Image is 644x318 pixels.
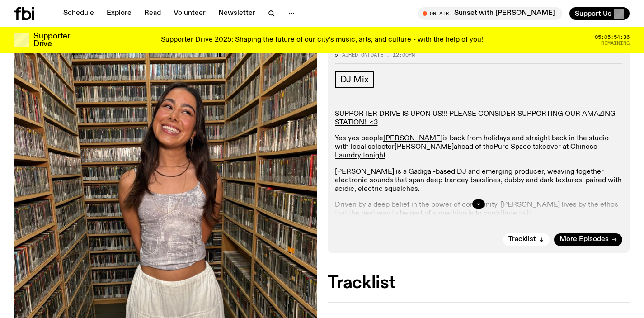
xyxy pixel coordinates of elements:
span: Tracklist [508,236,536,243]
a: Newsletter [213,7,261,20]
a: [PERSON_NAME] [383,135,442,142]
h3: Supporter Drive [33,33,70,48]
button: On AirSunset with [PERSON_NAME] [418,7,562,20]
p: Yes yes people is back from holidays and straight back in the studio with local selector ahead of... [335,134,623,161]
a: Schedule [58,7,99,20]
a: Volunteer [168,7,211,20]
span: DJ Mix [340,75,369,85]
button: Support Us [569,7,630,20]
span: 05:05:54:36 [595,35,630,40]
p: [PERSON_NAME] is a Gadigal-based DJ and emerging producer, weaving together electronic sounds tha... [335,168,623,194]
a: DJ Mix [335,71,374,88]
span: [DATE] [367,51,386,58]
a: [PERSON_NAME] [395,143,454,151]
button: Tracklist [503,233,550,246]
h2: Tracklist [328,275,630,291]
a: More Episodes [554,233,622,246]
a: Read [139,7,166,20]
span: More Episodes [559,236,609,243]
span: , 12:00pm [386,51,415,58]
span: Aired on [342,51,367,58]
span: Support Us [575,9,611,18]
p: Supporter Drive 2025: Shaping the future of our city’s music, arts, and culture - with the help o... [161,36,483,44]
a: SUPPORTER DRIVE IS UPON US!!! PLEASE CONSIDER SUPPORTING OUR AMAZING STATION!! <3 [335,110,616,126]
span: Remaining [601,41,630,46]
a: Explore [101,7,137,20]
